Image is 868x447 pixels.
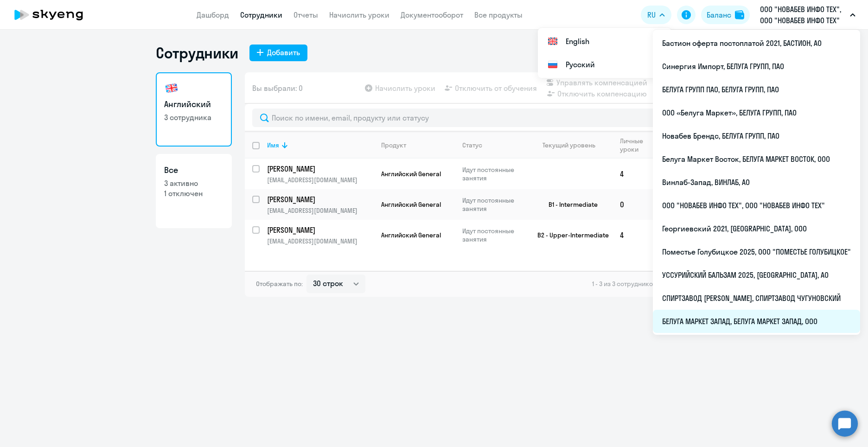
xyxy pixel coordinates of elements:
[267,206,373,215] p: [EMAIL_ADDRESS][DOMAIN_NAME]
[620,137,652,153] div: Личные уроки
[534,141,612,149] div: Текущий уровень
[164,112,223,122] p: 3 сотрудника
[620,137,646,153] div: Личные уроки
[267,47,300,58] div: Добавить
[652,189,686,220] td: 11
[267,194,373,204] a: [PERSON_NAME]
[538,28,671,78] ul: RU
[381,141,406,149] div: Продукт
[462,141,526,149] div: Статус
[256,280,303,288] span: Отображать по:
[156,72,232,147] a: Английский3 сотрудника
[249,45,307,61] button: Добавить
[329,10,389,19] a: Начислить уроки
[240,10,282,19] a: Сотрудники
[267,194,372,204] p: [PERSON_NAME]
[547,36,558,47] img: English
[652,220,686,250] td: 9
[381,231,441,239] span: Английский General
[613,189,652,220] td: 0
[164,164,223,176] h3: Все
[156,44,238,62] h1: Сотрудники
[526,220,613,250] td: B2 - Upper-Intermediate
[707,9,731,20] div: Баланс
[164,188,223,198] p: 1 отключен
[652,159,686,189] td: 28
[381,170,441,178] span: Английский General
[267,164,373,174] a: [PERSON_NAME]
[267,225,373,235] a: [PERSON_NAME]
[526,189,613,220] td: B1 - Intermediate
[462,227,526,243] p: Идут постоянные занятия
[164,81,179,96] img: english
[156,154,232,228] a: Все3 активно1 отключен
[462,166,526,182] p: Идут постоянные занятия
[267,164,372,174] p: [PERSON_NAME]
[653,30,860,335] ul: RU
[613,220,652,250] td: 4
[267,141,279,149] div: Имя
[267,225,372,235] p: [PERSON_NAME]
[647,9,656,20] span: RU
[267,237,373,245] p: [EMAIL_ADDRESS][DOMAIN_NAME]
[401,10,463,19] a: Документооборот
[197,10,229,19] a: Дашборд
[252,109,705,127] input: Поиск по имени, email, продукту или статусу
[381,200,441,209] span: Английский General
[755,4,860,26] button: ООО "НОВАБЕВ ИНФО ТЕХ", ООО "НОВАБЕВ ИНФО ТЕХ"
[592,280,657,288] span: 1 - 3 из 3 сотрудников
[641,6,671,24] button: RU
[542,141,595,149] div: Текущий уровень
[462,196,526,213] p: Идут постоянные занятия
[267,176,373,184] p: [EMAIL_ADDRESS][DOMAIN_NAME]
[267,141,373,149] div: Имя
[735,10,744,19] img: balance
[164,178,223,188] p: 3 активно
[760,4,846,26] p: ООО "НОВАБЕВ ИНФО ТЕХ", ООО "НОВАБЕВ ИНФО ТЕХ"
[252,83,303,94] span: Вы выбрали: 0
[547,59,558,70] img: Русский
[613,159,652,189] td: 4
[164,98,223,110] h3: Английский
[294,10,318,19] a: Отчеты
[701,6,750,24] button: Балансbalance
[381,141,454,149] div: Продукт
[474,10,523,19] a: Все продукты
[462,141,482,149] div: Статус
